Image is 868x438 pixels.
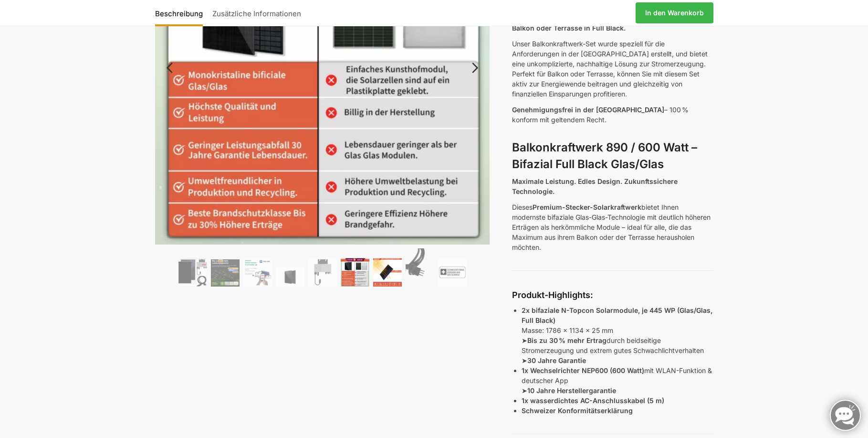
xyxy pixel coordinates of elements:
[512,177,678,195] strong: Maximale Leistung. Edles Design. Zukunftssichere Technologie.
[406,248,434,287] img: Anschlusskabel-3meter_schweizer-stecker
[243,258,272,287] img: Balkonkraftwerk 890/600 Watt bificial Glas/Glas – Bild 3
[512,290,593,300] strong: Produkt-Highlights:
[512,106,664,114] span: Genehmigungsfrei in der [GEOGRAPHIC_DATA]
[208,1,306,24] a: Zusätzliche Informationen
[636,2,713,23] a: In den Warenkorb
[527,356,586,364] strong: 30 Jahre Garantie
[308,258,337,287] img: Balkonkraftwerk 890/600 Watt bificial Glas/Glas – Bild 5
[438,258,467,287] img: Balkonkraftwerk 890/600 Watt bificial Glas/Glas – Bild 9
[527,336,607,344] strong: Bis zu 30 % mehr Ertrag
[522,306,712,324] strong: 2x bifaziale N-Topcon Solarmodule, je 445 WP (Glas/Glas, Full Black)
[533,203,641,211] strong: Premium-Stecker-Solarkraftwerk
[211,259,240,287] img: Balkonkraftwerk 890/600 Watt bificial Glas/Glas – Bild 2
[276,267,304,287] img: Maysun
[522,406,633,415] strong: Schweizer Konformitätserklärung
[512,202,713,252] p: Dieses bietet Ihnen modernste bifaziale Glas-Glas-Technologie mit deutlich höheren Erträgen als h...
[373,258,402,287] img: Bificial 30 % mehr Leistung
[522,305,713,365] p: Masse: 1786 x 1134 x 25 mm ➤ durch beidseitige Stromerzeugung und extrem gutes Schwachlichtverhal...
[178,258,207,287] img: Bificiales Hochleistungsmodul
[512,39,713,99] p: Unser Balkonkraftwerk-Set wurde speziell für die Anforderungen in der [GEOGRAPHIC_DATA] erstellt,...
[155,1,208,24] a: Beschreibung
[522,366,644,374] strong: 1x Wechselrichter NEP600 (600 Watt)
[512,106,689,124] span: – 100 % konform mit geltendem Recht.
[512,14,691,32] strong: 890/600 Watt Komplett-Set Stecker-Solarkraftwerk für Balkon oder Terrasse in Full Black.
[522,365,713,395] p: mit WLAN-Funktion & deutscher App ➤
[522,396,664,405] strong: 1x wasserdichtes AC-Anschlusskabel (5 m)
[527,386,616,395] strong: 10 Jahre Herstellergarantie
[341,258,369,287] img: Bificial im Vergleich zu billig Modulen
[512,140,697,171] strong: Balkonkraftwerk 890 / 600 Watt – Bifazial Full Black Glas/Glas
